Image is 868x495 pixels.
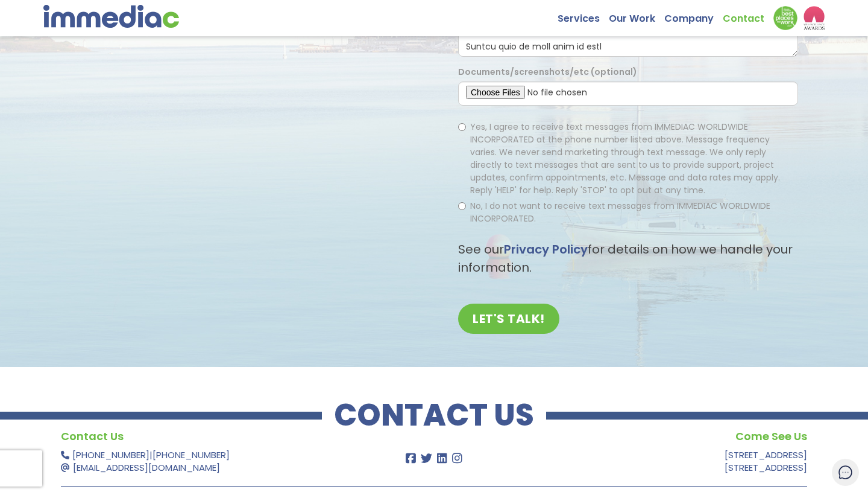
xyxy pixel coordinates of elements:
[470,121,780,196] span: Yes, I agree to receive text messages from IMMEDIAC WORLDWIDE INCORPORATED at the phone number li...
[664,6,723,25] a: Company
[73,461,220,474] a: [EMAIL_ADDRESS][DOMAIN_NAME]
[804,6,825,30] img: logo2_wea_nobg.webp
[504,241,588,258] a: Privacy Policy
[609,6,664,25] a: Our Work
[458,202,466,210] input: No, I do not want to receive text messages from IMMEDIAC WORLDWIDE INCORPORATED.
[470,200,770,225] span: No, I do not want to receive text messages from IMMEDIAC WORLDWIDE INCORPORATED.
[458,123,466,131] input: Yes, I agree to receive text messages from IMMEDIAC WORLDWIDE INCORPORATED at the phone number li...
[458,304,559,334] input: LET'S TALK!
[505,427,807,445] h4: Come See Us
[723,6,773,25] a: Contact
[458,240,798,276] p: See our for details on how we handle your information.
[322,403,546,427] h2: CONTACT US
[61,427,363,445] h4: Contact Us
[61,449,363,474] p: |
[458,66,637,78] label: Documents/screenshots/etc (optional)
[153,449,230,461] a: [PHONE_NUMBER]
[773,6,797,30] img: Down
[558,6,609,25] a: Services
[43,5,179,28] img: immediac
[72,449,149,461] a: [PHONE_NUMBER]
[725,449,807,474] a: [STREET_ADDRESS][STREET_ADDRESS]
